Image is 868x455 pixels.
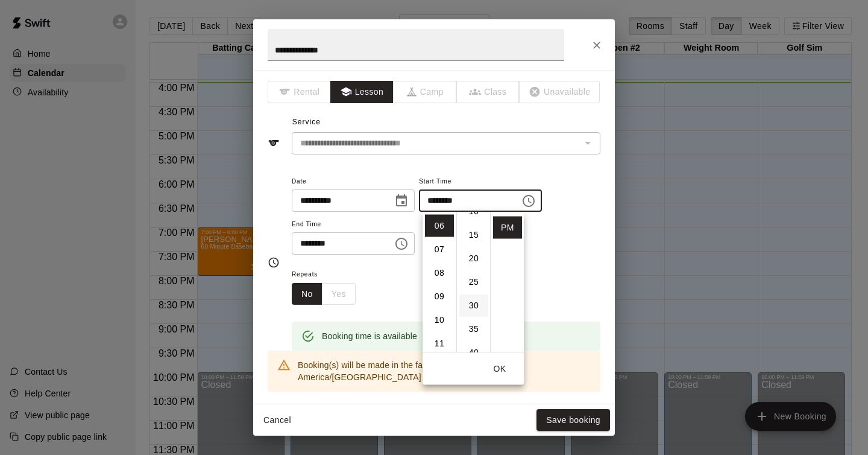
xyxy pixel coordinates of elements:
button: Lesson [330,81,394,103]
li: 35 minutes [459,318,488,340]
button: Cancel [258,409,297,431]
span: The type of an existing booking cannot be changed [457,81,520,103]
button: Save booking [536,409,610,431]
span: The type of an existing booking cannot be changed [520,81,600,103]
button: Choose time, selected time is 6:00 PM [517,189,541,213]
li: 6 hours [425,215,454,237]
button: Close [586,34,608,56]
li: 40 minutes [459,342,488,364]
li: 9 hours [425,285,454,308]
div: The service of an existing booking cannot be changed [292,132,600,154]
li: 15 minutes [459,224,488,246]
li: 7 hours [425,238,454,261]
button: Choose time, selected time is 6:30 PM [389,232,414,256]
li: 10 hours [425,309,454,331]
svg: Service [268,137,280,149]
li: 20 minutes [459,247,488,270]
span: End Time [292,217,415,233]
div: Booking time is available [322,325,417,347]
ul: Select meridiem [490,212,524,352]
span: Service [292,118,321,126]
span: Start Time [419,174,542,190]
span: The type of an existing booking cannot be changed [268,81,331,103]
li: 8 hours [425,262,454,284]
span: The type of an existing booking cannot be changed [394,81,457,103]
li: 25 minutes [459,271,488,293]
span: Date [292,174,415,190]
ul: Select minutes [456,212,490,352]
li: PM [493,217,522,239]
li: 30 minutes [459,294,488,317]
button: No [292,283,322,305]
div: Booking(s) will be made in the facility's timezone: America/[GEOGRAPHIC_DATA] [298,354,591,388]
svg: Timing [268,256,280,269]
li: 11 hours [425,332,454,355]
span: Repeats [292,267,365,283]
button: Choose date, selected date is Sep 18, 2025 [389,189,414,213]
ul: Select hours [423,212,456,352]
div: outlined button group [292,283,356,305]
button: OK [480,358,519,380]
